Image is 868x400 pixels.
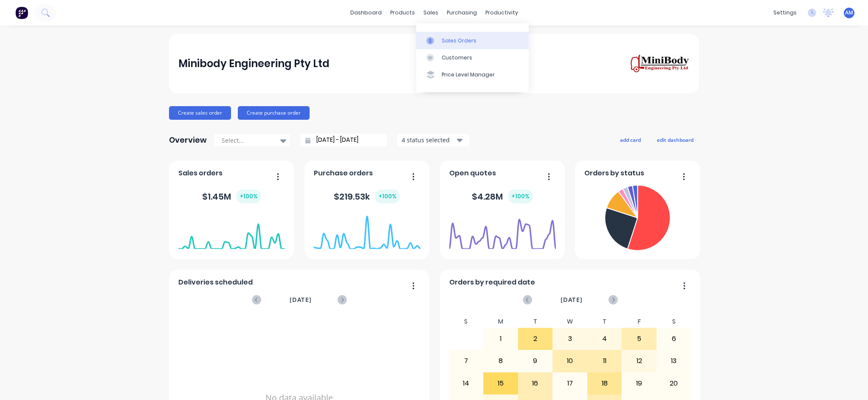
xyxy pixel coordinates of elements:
span: Purchase orders [314,168,373,178]
div: Minibody Engineering Pty Ltd [178,55,330,72]
div: Sales Orders [442,37,476,45]
div: 10 [553,350,587,372]
div: sales [419,6,442,19]
a: dashboard [346,6,386,19]
img: Minibody Engineering Pty Ltd [630,54,690,73]
div: S [657,315,691,328]
div: 6 [657,328,691,349]
div: 4 [588,328,622,349]
button: 4 status selected [397,134,469,146]
div: + 100 % [508,189,533,203]
div: T [587,315,622,328]
span: Orders by status [584,168,644,178]
div: settings [769,6,801,19]
div: 1 [484,328,518,349]
a: Customers [416,49,529,66]
span: [DATE] [290,295,312,304]
button: Create sales order [169,106,231,120]
div: productivity [481,6,522,19]
div: Overview [169,132,207,149]
div: 11 [588,350,622,372]
span: [DATE] [561,295,583,304]
div: 12 [622,350,656,372]
img: Factory [15,6,28,19]
a: Price Level Manager [416,66,529,83]
div: products [386,6,419,19]
div: 17 [553,373,587,394]
div: 7 [449,350,483,372]
span: AM [845,9,853,17]
div: S [449,315,484,328]
div: 2 [519,328,552,349]
span: Sales orders [178,168,223,178]
div: Customers [442,54,472,62]
div: 5 [622,328,656,349]
div: W [552,315,587,328]
div: 20 [657,373,691,394]
button: add card [614,134,646,145]
div: $ 219.53k [334,189,400,203]
div: 16 [519,373,552,394]
div: 9 [519,350,552,372]
a: Sales Orders [416,32,529,49]
div: 8 [484,350,518,372]
div: 3 [553,328,587,349]
span: Open quotes [449,168,496,178]
button: edit dashboard [651,134,699,145]
div: 19 [622,373,656,394]
div: $ 4.28M [472,189,533,203]
span: Orders by required date [449,277,535,287]
div: T [518,315,553,328]
div: $ 1.45M [202,189,261,203]
div: 14 [449,373,483,394]
div: 4 status selected [402,135,455,144]
div: 18 [588,373,622,394]
div: M [483,315,518,328]
div: Price Level Manager [442,71,495,79]
div: 15 [484,373,518,394]
button: Create purchase order [238,106,310,120]
div: 13 [657,350,691,372]
div: purchasing [442,6,481,19]
div: + 100 % [375,189,400,203]
div: F [622,315,657,328]
div: + 100 % [236,189,261,203]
